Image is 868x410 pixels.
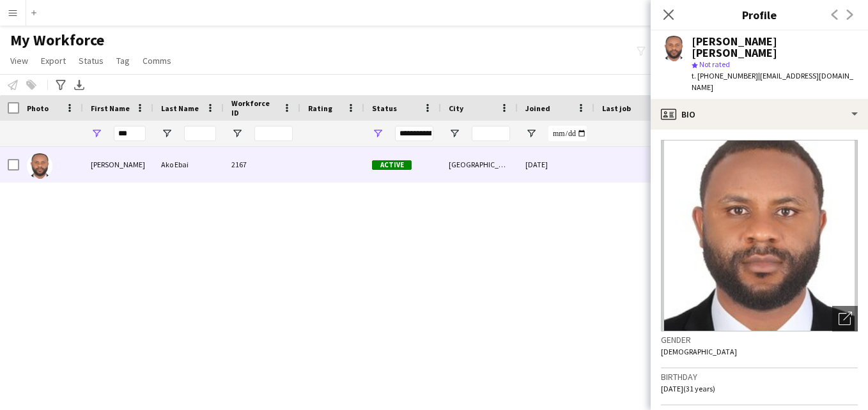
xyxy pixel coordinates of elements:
[651,99,868,130] div: Bio
[651,6,868,23] h3: Profile
[441,147,518,182] div: [GEOGRAPHIC_DATA]
[518,147,594,182] div: [DATE]
[254,126,293,141] input: Workforce ID Filter Input
[27,153,52,179] img: Giron-Davis Ako Ebai
[27,103,49,113] span: Photo
[449,128,460,139] button: Open Filter Menu
[661,140,858,331] img: Crew avatar or photo
[525,103,550,113] span: Joined
[137,52,176,69] a: Comms
[91,128,102,139] button: Open Filter Menu
[5,52,33,69] a: View
[41,55,66,66] span: Export
[224,147,300,182] div: 2167
[143,55,171,66] span: Comms
[161,103,199,113] span: Last Name
[231,128,243,139] button: Open Filter Menu
[91,103,130,113] span: First Name
[161,128,173,139] button: Open Filter Menu
[231,98,277,118] span: Workforce ID
[308,103,332,113] span: Rating
[83,147,153,182] div: [PERSON_NAME]
[114,126,146,141] input: First Name Filter Input
[153,147,224,182] div: Ako Ebai
[661,384,715,393] span: [DATE] (31 years)
[548,126,587,141] input: Joined Filter Input
[372,128,384,139] button: Open Filter Menu
[184,126,216,141] input: Last Name Filter Input
[72,77,87,93] app-action-btn: Export XLSX
[372,103,397,113] span: Status
[53,77,68,93] app-action-btn: Advanced filters
[661,371,858,383] h3: Birthday
[74,52,109,69] a: Status
[832,306,858,331] div: Open photos pop-in
[116,55,130,66] span: Tag
[79,55,104,66] span: Status
[111,52,135,69] a: Tag
[472,126,510,141] input: City Filter Input
[10,55,28,66] span: View
[661,347,737,356] span: [DEMOGRAPHIC_DATA]
[10,31,104,50] span: My Workforce
[36,52,71,69] a: Export
[692,71,758,80] span: t. [PHONE_NUMBER]
[602,103,631,113] span: Last job
[699,59,730,69] span: Not rated
[372,160,412,170] span: Active
[692,71,853,92] span: | [EMAIL_ADDRESS][DOMAIN_NAME]
[525,128,537,139] button: Open Filter Menu
[661,334,858,345] h3: Gender
[692,36,858,59] div: [PERSON_NAME] [PERSON_NAME]
[449,103,463,113] span: City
